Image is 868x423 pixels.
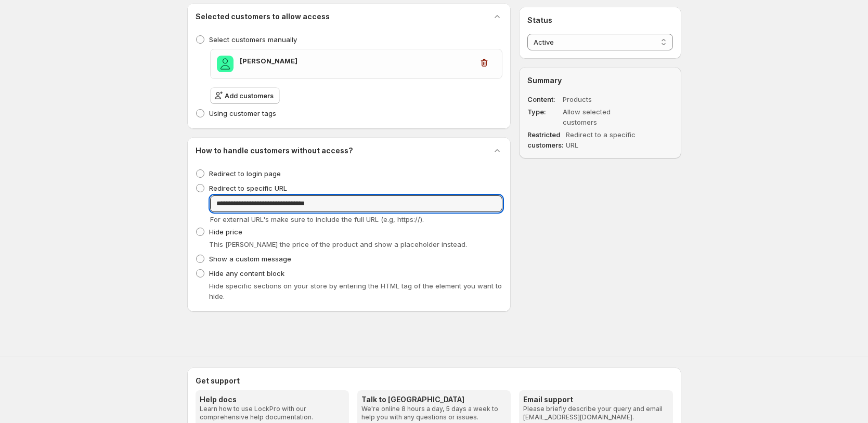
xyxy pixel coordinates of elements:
p: We're online 8 hours a day, 5 days a week to help you with any questions or issues. [361,405,507,421]
span: For external URL's make sure to include the full URL (e.g, https://). [210,215,424,223]
span: Hide price [209,228,242,236]
span: Redirect to specific URL [209,184,287,192]
h2: Get support [196,376,673,386]
span: Hide any content block [209,269,284,277]
dd: Products [563,94,643,104]
span: Show a custom message [209,255,291,263]
h3: Talk to [GEOGRAPHIC_DATA] [361,394,507,405]
h2: Summary [527,75,672,86]
h3: Email support [523,394,668,405]
h2: Status [527,15,672,25]
span: Add customers [225,90,274,101]
dt: Content: [527,94,561,104]
span: Redirect to login page [209,169,281,178]
h2: Selected customers to allow access [196,11,330,22]
h2: How to handle customers without access? [196,146,353,156]
h3: [PERSON_NAME] [240,56,473,66]
dd: Allow selected customers [563,107,643,127]
button: Add customers [210,87,280,104]
dd: Redirect to a specific URL [566,129,646,150]
p: Learn how to use LockPro with our comprehensive help documentation. [200,405,345,421]
h3: Help docs [200,394,345,405]
span: Hide specific sections on your store by entering the HTML tag of the element you want to hide. [209,282,502,300]
span: Luke Holden [217,56,234,72]
span: Using customer tags [209,109,276,117]
p: Please briefly describe your query and email [EMAIL_ADDRESS][DOMAIN_NAME]. [523,405,668,421]
dt: Restricted customers: [527,129,564,150]
span: This [PERSON_NAME] the price of the product and show a placeholder instead. [209,240,467,248]
dt: Type: [527,107,561,127]
span: Select customers manually [209,35,297,44]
